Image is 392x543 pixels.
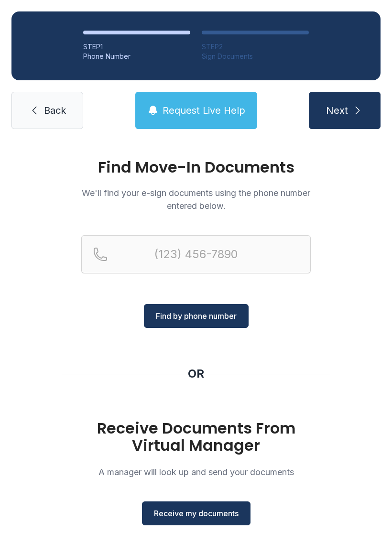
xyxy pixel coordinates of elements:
[163,104,245,117] span: Request Live Help
[154,508,239,519] span: Receive my documents
[156,310,237,322] span: Find by phone number
[188,366,204,381] div: OR
[81,186,311,212] p: We'll find your e-sign documents using the phone number entered below.
[44,104,66,117] span: Back
[83,42,190,52] div: STEP 1
[81,160,311,175] h1: Find Move-In Documents
[83,52,190,61] div: Phone Number
[81,235,311,273] input: Reservation phone number
[81,420,311,454] h1: Receive Documents From Virtual Manager
[202,42,309,52] div: STEP 2
[326,104,348,117] span: Next
[202,52,309,61] div: Sign Documents
[81,466,311,478] p: A manager will look up and send your documents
